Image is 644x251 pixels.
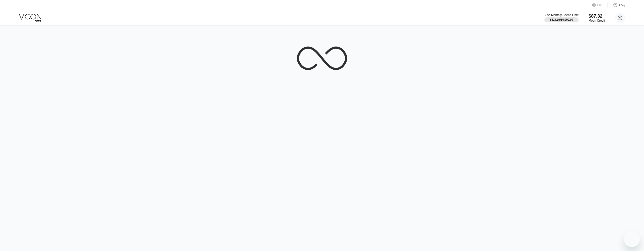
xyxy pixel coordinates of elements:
[597,3,602,7] div: EN
[589,14,605,19] div: $87.32
[608,3,625,8] div: FAQ
[589,19,605,22] div: Moon Credit
[592,3,608,8] div: EN
[589,14,605,22] div: $87.32Moon Credit
[624,231,640,247] iframe: Button to launch messaging window
[544,13,578,17] div: Visa Monthly Spend Limit
[544,13,578,22] div: Visa Monthly Spend Limit$314.16/$4,000.00
[550,18,573,21] div: $314.16 / $4,000.00
[619,3,625,7] div: FAQ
